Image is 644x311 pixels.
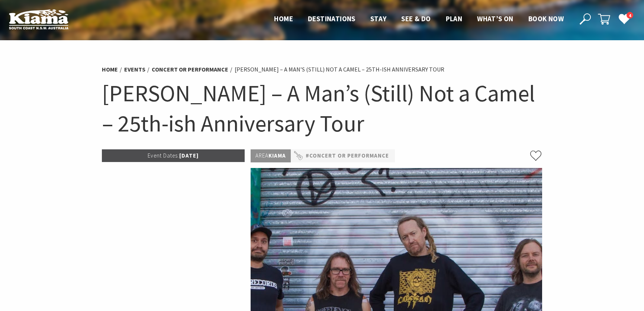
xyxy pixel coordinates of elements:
span: Destinations [308,14,355,23]
span: 4 [627,12,633,19]
span: Area [255,152,268,159]
span: What’s On [477,14,513,23]
span: See & Do [401,14,431,23]
span: Home [274,14,293,23]
span: Plan [446,14,463,23]
li: [PERSON_NAME] – A Man’s (Still) Not a Camel – 25th-ish Anniversary Tour [235,65,444,74]
span: Stay [370,14,387,23]
p: [DATE] [102,149,245,162]
a: Home [102,66,118,73]
span: Event Dates: [148,152,179,159]
img: Kiama Logo [9,9,68,29]
h1: [PERSON_NAME] – A Man’s (Still) Not a Camel – 25th-ish Anniversary Tour [102,78,542,138]
a: 4 [618,13,629,24]
nav: Main Menu [267,13,571,25]
p: Kiama [251,149,291,162]
a: #Concert or Performance [306,151,389,161]
span: Book now [528,14,564,23]
a: Concert or Performance [152,66,228,73]
a: Events [124,66,145,73]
